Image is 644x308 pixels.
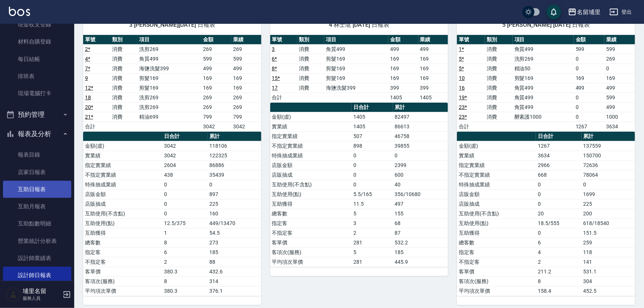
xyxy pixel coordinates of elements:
td: 平均項次單價 [457,286,536,296]
td: 169 [604,73,635,83]
a: 材料自購登錄 [3,33,71,50]
td: 137559 [582,141,635,151]
td: 0 [582,180,635,189]
td: 0 [536,228,581,238]
td: 599 [202,54,232,64]
td: 169 [574,73,605,83]
a: 互助點數明細 [3,215,71,232]
td: 6 [536,238,581,247]
td: 1 [162,228,207,238]
td: 角質499 [513,93,574,102]
td: 2399 [393,160,448,170]
td: 0 [574,64,605,73]
p: 服務人員 [23,295,61,302]
td: 20 [536,209,581,218]
td: 角質499 [513,83,574,93]
td: 497 [393,199,448,209]
td: 總客數 [457,238,536,247]
td: 不指定客 [83,257,162,267]
td: 46758 [393,131,448,141]
td: 合計 [457,122,485,131]
td: 1000 [604,112,635,122]
td: 269 [202,44,232,54]
a: 排班表 [3,68,71,85]
table: a dense table [457,132,635,296]
td: 平均項次單價 [83,286,162,296]
td: 898 [352,141,393,151]
td: 互助獲得 [457,228,536,238]
td: 0 [352,180,393,189]
td: 不指定實業績 [457,170,536,180]
td: 169 [231,83,261,93]
td: 169 [418,54,448,64]
td: 399 [418,83,448,93]
a: 報表目錄 [3,146,71,163]
a: 設計師業績表 [3,250,71,267]
td: 225 [582,199,635,209]
td: 消費 [485,54,513,64]
a: 16 [459,85,465,91]
td: 1267 [574,122,605,131]
td: 指定客 [83,247,162,257]
td: 169 [231,73,261,83]
td: 259 [582,238,635,247]
td: 0 [162,189,207,199]
td: 897 [207,189,261,199]
td: 0 [574,93,605,102]
td: 1405 [388,93,418,102]
th: 單號 [457,35,485,45]
td: 互助使用(不含點) [270,180,352,189]
img: Person [6,287,21,302]
td: 2 [352,228,393,238]
td: 169 [388,73,418,83]
td: 0 [536,189,581,199]
td: 精油699 [137,112,202,122]
td: 3634 [536,151,581,160]
td: 0 [604,64,635,73]
td: 158.4 [536,286,581,296]
span: 3 [PERSON_NAME][DATE] 日報表 [92,21,252,29]
td: 互助使用(不含點) [83,209,162,218]
a: 現場電腦打卡 [3,85,71,102]
td: 消費 [485,64,513,73]
td: 洗剪269 [137,93,202,102]
td: 40 [393,180,448,189]
th: 金額 [574,35,605,45]
td: 1699 [582,189,635,199]
td: 客單價 [270,238,352,247]
td: 消費 [297,44,324,54]
td: 599 [574,44,605,54]
td: 668 [536,170,581,180]
td: 精油50 [513,64,574,73]
span: 4 林士珽 [DATE] 日報表 [279,21,439,29]
span: 5 [PERSON_NAME] [DATE] 日報表 [466,21,626,29]
td: 0 [574,102,605,112]
th: 日合計 [352,103,393,112]
td: 599 [231,54,261,64]
td: 金額(虛) [457,141,536,151]
td: 指定實業績 [270,131,352,141]
td: 600 [393,170,448,180]
th: 累計 [582,132,635,141]
td: 剪髮169 [324,54,389,64]
th: 類別 [297,35,324,45]
td: 平均項次單價 [270,257,352,267]
td: 281 [352,257,393,267]
td: 225 [207,199,261,209]
td: 6 [162,247,207,257]
td: 消費 [110,112,137,122]
td: 499 [418,44,448,54]
td: 角質499 [137,54,202,64]
td: 酵素護1000 [513,112,574,122]
th: 金額 [202,35,232,45]
td: 消費 [110,83,137,93]
td: 211.2 [536,267,581,276]
td: 剪髮169 [513,73,574,83]
table: a dense table [270,35,448,103]
td: 0 [207,180,261,189]
a: 3 [272,46,275,52]
td: 68 [393,218,448,228]
td: 消費 [297,83,324,93]
td: 0 [162,180,207,189]
td: 消費 [297,54,324,64]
